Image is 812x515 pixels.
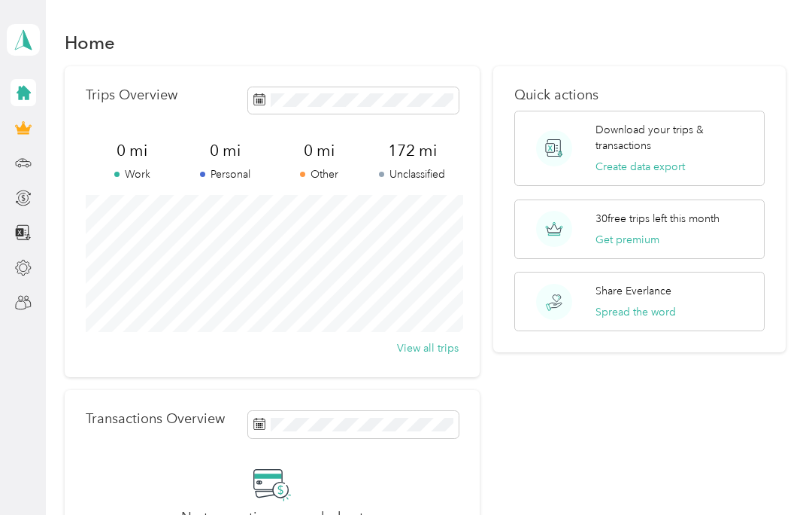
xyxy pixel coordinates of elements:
[272,166,365,182] p: Other
[179,140,272,161] span: 0 mi
[514,87,765,103] p: Quick actions
[595,304,676,320] button: Spread the word
[365,166,459,182] p: Unclassified
[65,35,115,50] h1: Home
[595,211,720,227] p: 30 free trips left this month
[365,140,459,161] span: 172 mi
[179,166,272,182] p: Personal
[595,232,659,248] button: Get premium
[728,431,812,515] iframe: Everlance-gr Chat Button Frame
[86,87,177,103] p: Trips Overview
[86,411,225,427] p: Transactions Overview
[397,340,459,356] button: View all trips
[595,122,753,154] p: Download your trips & transactions
[86,166,179,182] p: Work
[595,283,671,299] p: Share Everlance
[595,159,685,175] button: Create data export
[86,140,179,161] span: 0 mi
[272,140,365,161] span: 0 mi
